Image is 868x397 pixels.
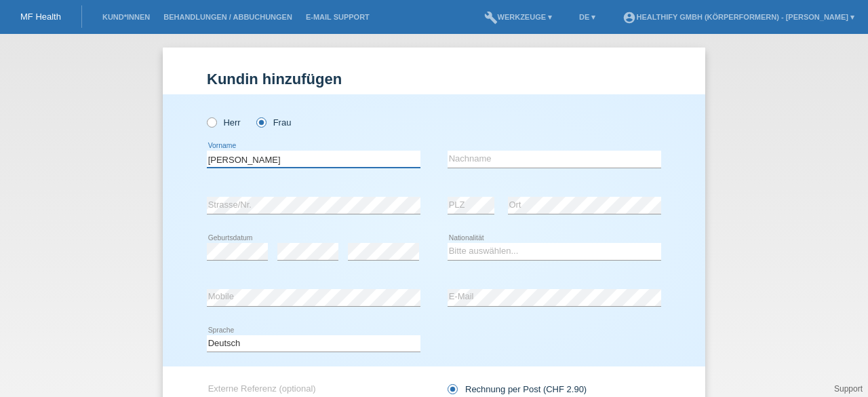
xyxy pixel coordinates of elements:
input: Herr [207,117,216,126]
a: E-Mail Support [299,13,376,21]
i: build [484,11,498,24]
h1: Kundin hinzufügen [207,71,661,88]
a: Kund*innen [96,13,157,21]
input: Frau [256,117,265,126]
a: Behandlungen / Abbuchungen [157,13,299,21]
a: DE ▾ [572,13,602,21]
label: Rechnung per Post (CHF 2.90) [448,384,587,394]
a: MF Health [20,12,61,22]
a: buildWerkzeuge ▾ [477,13,559,21]
i: account_circle [623,11,636,24]
label: Frau [256,117,291,128]
label: Herr [207,117,241,128]
a: Support [834,384,863,394]
a: account_circleHealthify GmbH (Körperformern) - [PERSON_NAME] ▾ [616,13,861,21]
